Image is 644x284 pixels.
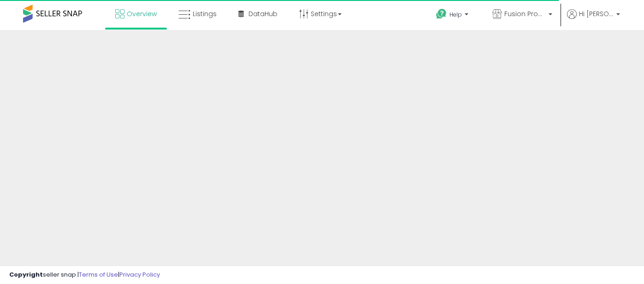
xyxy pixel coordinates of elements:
[119,270,160,279] a: Privacy Policy
[193,9,217,18] span: Listings
[436,8,447,20] i: Get Help
[449,11,462,18] span: Help
[567,9,620,30] a: Hi [PERSON_NAME]
[504,9,546,18] span: Fusion Products Inc.
[127,9,157,18] span: Overview
[9,271,160,279] div: seller snap | |
[429,1,478,30] a: Help
[9,270,43,279] strong: Copyright
[248,9,278,18] span: DataHub
[79,270,118,279] a: Terms of Use
[579,9,614,18] span: Hi [PERSON_NAME]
